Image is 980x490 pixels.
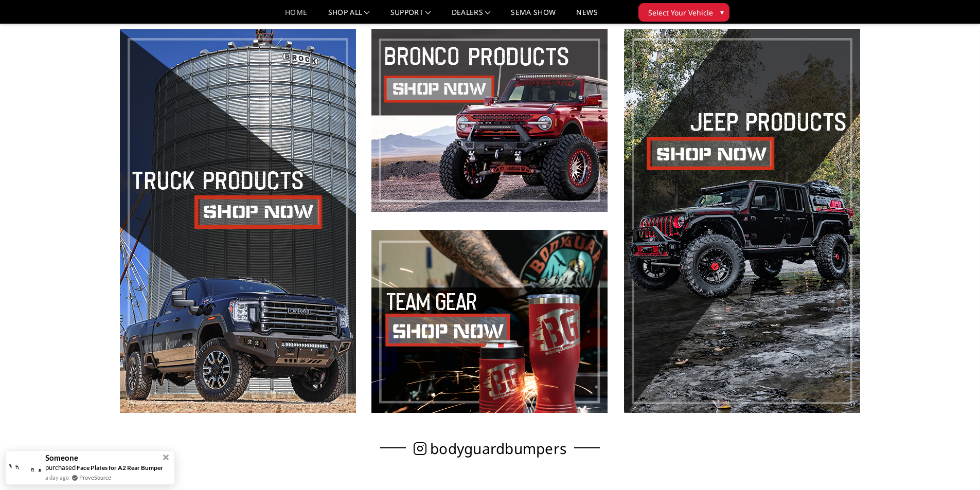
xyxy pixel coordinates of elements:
[648,7,713,18] span: Select Your Vehicle
[77,464,163,471] a: Face Plates for A2 Rear Bumper
[638,3,729,22] button: Select Your Vehicle
[390,9,431,24] a: Support
[45,473,69,482] span: a day ago
[430,443,566,454] span: bodyguardbumpers
[576,9,597,24] a: News
[8,458,42,477] img: provesource social proof notification image
[328,9,370,24] a: shop all
[929,441,980,490] iframe: Chat Widget
[45,463,76,471] span: purchased
[720,7,724,17] span: ▾
[511,9,556,24] a: SEMA Show
[285,9,307,24] a: Home
[45,453,78,462] span: Someone
[79,473,111,482] a: ProveSource
[452,9,491,24] a: Dealers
